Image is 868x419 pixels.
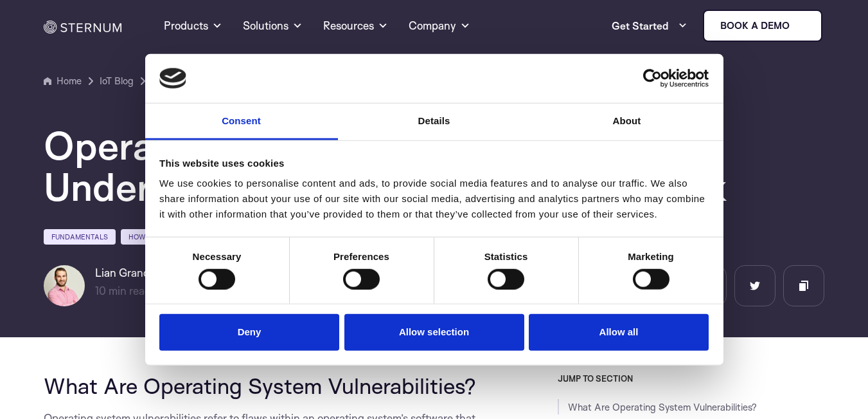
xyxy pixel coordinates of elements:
[628,251,674,262] strong: Marketing
[529,314,709,351] button: Allow all
[95,284,157,297] span: min read |
[323,3,388,49] a: Resources
[558,373,825,384] h3: JUMP TO SECTION
[100,73,134,89] a: IoT Blog
[338,104,531,140] a: Details
[159,68,186,89] img: logo
[159,314,339,351] button: Deny
[121,229,170,245] a: How Tos
[596,69,709,88] a: Usercentrics Cookiebot - opens in a new window
[484,251,528,262] strong: Statistics
[333,251,389,262] strong: Preferences
[95,265,195,281] h6: Lian Granot
[531,104,723,140] a: About
[193,251,242,262] strong: Necessary
[795,21,805,31] img: sternum iot
[44,372,476,399] span: What Are Operating System Vulnerabilities?
[159,156,709,171] div: This website uses cookies
[159,176,709,222] div: We use cookies to personalise content and ads, to provide social media features and to analyse ou...
[44,229,116,245] a: Fundamentals
[568,401,757,413] a: What Are Operating System Vulnerabilities?
[243,3,303,49] a: Solutions
[703,10,822,42] a: Book a demo
[409,3,470,49] a: Company
[44,125,815,207] h1: Operating System Vulnerabilities: Understanding and Mitigating the Risk
[612,13,687,39] a: Get Started
[164,3,222,49] a: Products
[44,73,82,89] a: Home
[44,265,85,306] img: Lian Granot
[145,104,338,140] a: Consent
[95,284,106,297] span: 10
[344,314,524,351] button: Allow selection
